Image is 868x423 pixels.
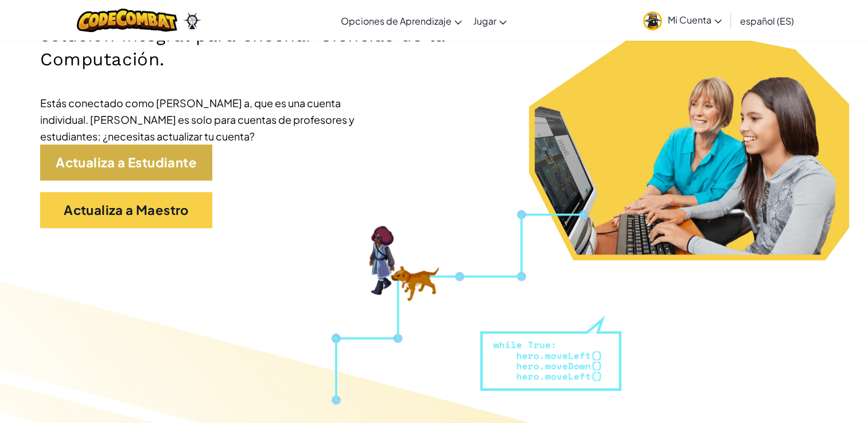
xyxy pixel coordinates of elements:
img: Ozaria [183,12,201,29]
span: Opciones de Aprendizaje [341,15,451,27]
a: Opciones de Aprendizaje [335,5,468,36]
span: Jugar [473,15,496,27]
img: avatar [643,11,662,30]
a: Jugar [468,5,512,36]
a: Actualiza a Maestro [40,192,212,228]
img: CodeCombat logo [77,9,177,32]
a: Mi Cuenta [637,2,727,38]
span: español (ES) [740,15,794,27]
div: Estás conectado como [PERSON_NAME] a, que es una cuenta individual. [PERSON_NAME] es solo para cu... [40,95,384,144]
a: Actualiza a Estudiante [40,144,212,181]
span: Mi Cuenta [668,14,722,26]
a: español (ES) [734,5,800,36]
